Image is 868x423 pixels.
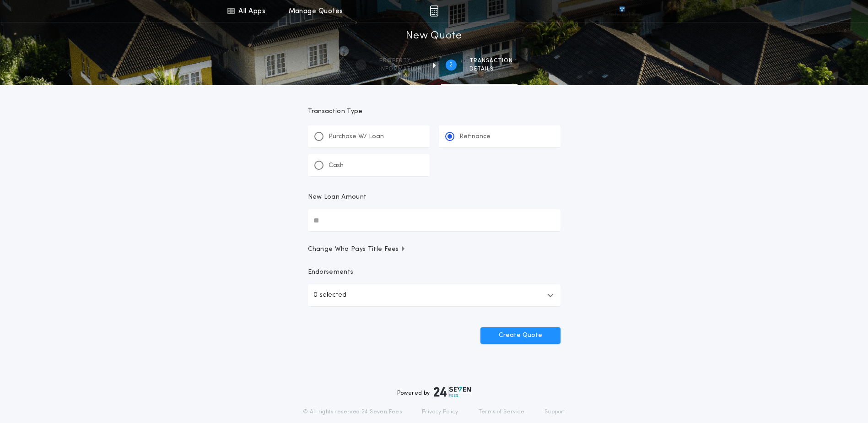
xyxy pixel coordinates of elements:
[313,290,346,301] p: 0 selected
[379,57,422,65] span: Property
[469,57,513,65] span: Transaction
[329,132,384,141] p: Purchase W/ Loan
[379,65,422,73] span: information
[422,408,458,416] a: Privacy Policy
[430,5,438,16] img: img
[308,268,561,277] p: Endorsements
[406,29,462,43] h1: New Quote
[308,209,561,231] input: New Loan Amount
[449,61,453,69] h2: 2
[469,65,513,73] span: details
[459,132,491,141] p: Refinance
[397,386,471,397] div: Powered by
[308,284,561,306] button: 0 selected
[479,408,524,416] a: Terms of Service
[434,386,471,397] img: logo
[303,408,402,416] p: © All rights reserved. 24|Seven Fees
[308,245,561,254] button: Change Who Pays Title Fees
[308,193,367,202] p: New Loan Amount
[603,6,641,16] img: vs-icon
[329,161,344,170] p: Cash
[308,245,406,254] span: Change Who Pays Title Fees
[308,107,561,116] p: Transaction Type
[480,327,561,344] button: Create Quote
[545,408,565,416] a: Support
